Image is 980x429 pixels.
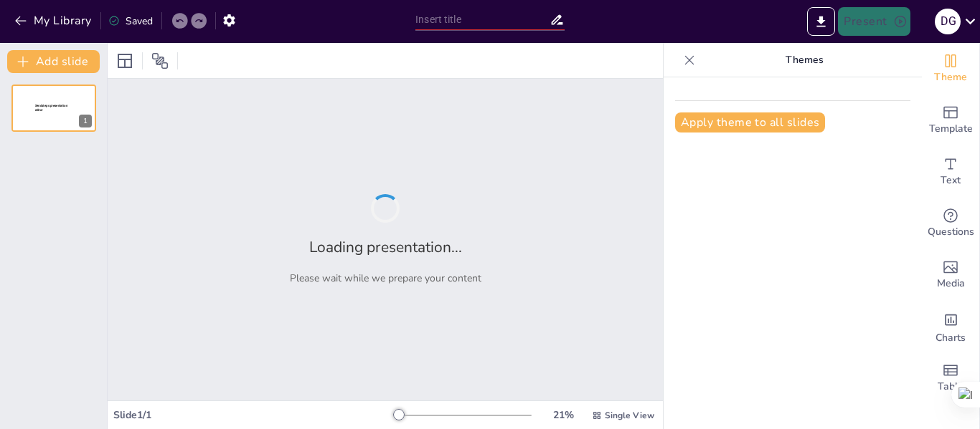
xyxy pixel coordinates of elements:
div: Add text boxes [922,146,979,198]
button: My Library [11,9,98,32]
span: Template [929,121,973,137]
span: Single View [605,410,654,421]
h2: Loading presentation... [309,237,462,257]
div: 1 [11,85,96,132]
span: Text [941,173,961,188]
button: Apply theme to all slides [675,112,825,132]
span: Sendsteps presentation editor [35,104,67,112]
div: Add images, graphics, shapes or video [922,249,979,301]
div: Get real-time input from your audience [922,198,979,249]
button: Export to PowerPoint [807,7,835,36]
span: Questions [928,224,974,240]
p: Themes [701,43,908,77]
div: Saved [108,14,153,28]
div: Slide 1 / 1 [113,408,394,422]
div: Add ready made slides [922,95,979,146]
button: Add slide [7,50,100,73]
div: 1 [79,115,92,127]
div: 21 % [546,408,580,422]
span: Theme [934,69,967,85]
button: Present [838,7,910,36]
div: D G [935,9,961,34]
span: Charts [936,330,966,346]
p: Please wait while we prepare your content [290,271,481,285]
span: Position [151,52,169,69]
input: Insert title [415,9,550,30]
div: Add a table [922,352,979,404]
span: Media [937,276,965,291]
div: Layout [113,49,136,72]
span: Table [938,379,963,395]
div: Add charts and graphs [922,301,979,352]
button: D G [935,7,961,36]
div: Change the overall theme [922,43,979,95]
